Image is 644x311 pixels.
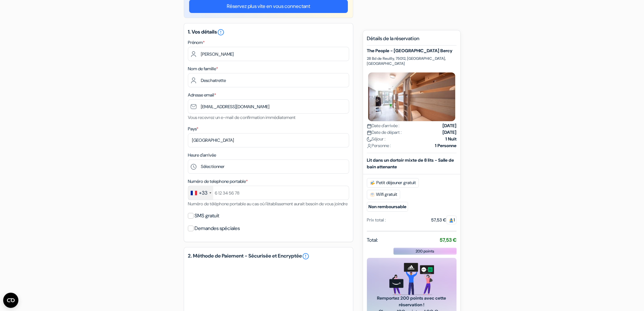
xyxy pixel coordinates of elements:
img: gift_card_hero_new.png [389,263,434,295]
span: Total: [367,236,378,244]
img: calendar.svg [367,124,372,128]
label: Pays [188,126,198,132]
h5: Détails de la réservation [367,35,456,46]
div: 57,53 € [431,217,456,223]
h5: The People - [GEOGRAPHIC_DATA] Bercy [367,48,456,53]
img: free_wifi.svg [370,192,375,197]
label: Nom de famille [188,65,218,72]
h5: 2. Méthode de Paiement - Sécurisée et Encryptée [188,252,349,260]
label: Numéro de telephone portable [188,178,248,185]
input: Entrer adresse e-mail [188,99,349,114]
img: free_breakfast.svg [370,180,375,185]
p: 28 Bd de Reuilly, 75012, [GEOGRAPHIC_DATA], [GEOGRAPHIC_DATA] [367,56,456,66]
b: Lit dans un dortoir mixte de 8 lits - Salle de bain attenante [367,157,454,170]
input: Entrez votre prénom [188,47,349,61]
small: Numéro de téléphone portable au cas où l'établissement aurait besoin de vous joindre [188,201,348,207]
span: Séjour : [367,136,386,142]
strong: 57,53 € [440,237,456,243]
strong: [DATE] [443,122,456,129]
i: error_outline [217,28,225,36]
span: 200 points [416,248,434,254]
div: +33 [199,189,207,197]
span: Remportez 200 points avec cette réservation ! [374,295,449,308]
h5: 1. Vos détails [188,28,349,36]
span: Personne : [367,142,391,149]
label: Prénom [188,39,205,46]
span: 1 [446,215,456,224]
button: Ouvrir le widget CMP [3,293,18,308]
span: Date de départ : [367,129,402,136]
small: Non remboursable [367,202,408,212]
div: Prix total : [367,217,386,223]
span: Petit déjeuner gratuit [367,178,419,188]
a: error_outline [217,28,225,35]
input: Entrer le nom de famille [188,73,349,87]
label: Adresse email [188,92,216,98]
strong: 1 Nuit [445,136,456,142]
strong: 1 Personne [435,142,456,149]
span: Date d'arrivée : [367,122,399,129]
img: user_icon.svg [367,144,372,148]
label: SMS gratuit [194,211,219,220]
img: guest.svg [449,218,454,223]
small: Vous recevrez un e-mail de confirmation immédiatement [188,115,296,120]
strong: [DATE] [443,129,456,136]
label: Heure d'arrivée [188,152,216,159]
a: error_outline [302,252,309,260]
img: calendar.svg [367,130,372,135]
span: Wifi gratuit [367,190,400,199]
input: 6 12 34 56 78 [188,186,349,200]
div: France: +33 [188,186,213,200]
img: moon.svg [367,137,372,142]
label: Demandes spéciales [194,224,240,233]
